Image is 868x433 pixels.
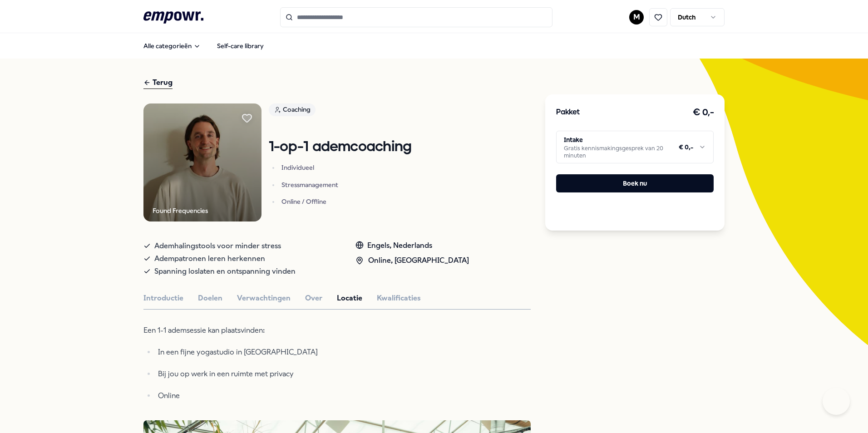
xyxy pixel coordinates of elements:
[154,252,265,265] span: Adempatronen leren herkennen
[269,103,316,116] div: Coaching
[355,240,469,251] div: Engels, Nederlands
[355,255,469,266] div: Online, [GEOGRAPHIC_DATA]
[143,77,173,89] div: Terug
[269,103,411,119] a: Coaching
[153,206,208,216] div: Found Frequencies
[136,37,208,55] button: Alle categorieën
[237,292,291,304] button: Verwachtingen
[377,292,421,304] button: Kwalificaties
[281,163,411,172] p: Individueel
[154,240,281,252] span: Ademhalingstools voor minder stress
[143,103,261,221] img: Product Image
[136,37,271,55] nav: Main
[337,292,362,304] button: Locatie
[198,292,222,304] button: Doelen
[143,292,183,304] button: Introductie
[158,389,439,402] p: Online
[556,174,714,192] button: Boek nu
[280,7,552,27] input: Search for products, categories or subcategories
[210,37,271,55] a: Self-care library
[556,107,580,118] h3: Pakket
[269,139,411,155] h1: 1-op-1 ademcoaching
[305,292,322,304] button: Over
[158,368,439,380] p: Bij jou op werk in een ruimte met privacy
[693,105,714,120] h3: € 0,-
[143,324,439,337] p: Een 1-1 ademsessie kan plaatsvinden:
[281,180,411,189] p: Stressmanagement
[158,346,439,359] p: In een fijne yogastudio in [GEOGRAPHIC_DATA]
[281,197,411,206] p: Online / Offline
[154,265,296,278] span: Spanning loslaten en ontspanning vinden
[629,10,644,25] button: M
[823,388,850,415] iframe: Help Scout Beacon - Open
